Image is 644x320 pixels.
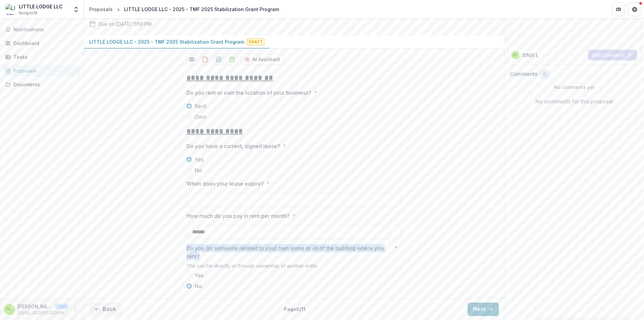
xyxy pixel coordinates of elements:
span: Rent [195,102,206,110]
p: Do you have a current, signed lease? [186,142,280,150]
nav: breadcrumb [87,4,282,14]
span: Notifications [13,27,78,33]
div: LITTLE LODGE LLC [19,3,63,10]
button: More [71,306,79,314]
p: LITTLE LODGE LLC - 2025 - TMF 2025 Stabilization Grant Program [89,38,244,45]
div: XINXI LIU [513,53,518,57]
img: LITTLE LODGE LLC [5,4,16,15]
button: Open entity switcher [71,3,81,16]
p: XINXI L [522,52,539,59]
span: 0 [543,72,546,77]
button: Next [468,303,499,316]
p: [EMAIL_ADDRESS][DOMAIN_NAME] [17,310,69,316]
button: Get Help [628,3,641,16]
span: Own [195,113,206,121]
p: User [55,304,69,310]
a: Documents [3,79,81,90]
a: Tasks [3,51,81,62]
a: Proposals [87,4,115,14]
p: [PERSON_NAME] [17,303,52,310]
p: Due on [DATE] 11:59 PM [99,20,152,28]
p: Do you rent or own the location of your business? [186,89,311,97]
p: No comments yet [510,84,639,91]
div: Tasks [13,53,75,60]
div: Documents [13,81,75,88]
span: Nonprofit [19,10,38,16]
span: Draft [247,39,264,45]
button: Notifications [3,24,81,35]
button: download-proposal [213,54,224,65]
span: Yes [195,155,204,164]
span: Yes [195,271,204,279]
p: Page 6 / 11 [284,306,305,313]
div: This can be directly or through ownership of another entity. [186,263,401,271]
div: Dashboard [13,40,75,47]
p: No comments for this proposal [535,97,613,105]
button: Partners [612,3,625,16]
div: XINXI LIU [7,307,12,312]
button: download-proposal [227,54,237,65]
p: Do you (or someone related to you) own some or all of the building where you rent? [186,244,391,260]
button: Add Comment [588,50,637,60]
a: Dashboard [3,38,81,49]
a: Proposals [3,65,81,76]
span: No [195,282,202,290]
button: Back [89,303,121,316]
div: Proposals [89,6,113,13]
p: When does your lease expire? [186,180,264,188]
button: AI Assistant [240,54,284,65]
div: Proposals [13,67,75,74]
button: download-proposal [200,54,211,65]
button: Preview 73a16a42-8da8-49f5-9df7-9f09a65c8b44-0.pdf [186,54,197,65]
h2: Comments [510,71,537,77]
span: No [195,166,202,174]
p: How much do you pay in rent per month? [186,212,290,220]
div: LITTLE LODGE LLC - 2025 - TMF 2025 Stabilization Grant Program [124,6,279,13]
